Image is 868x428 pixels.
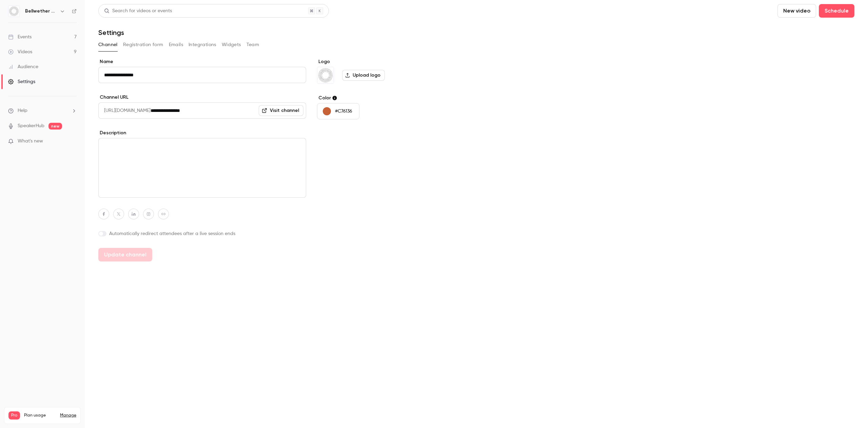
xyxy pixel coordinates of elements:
[98,39,118,50] button: Channel
[8,48,32,55] div: Videos
[98,28,124,37] h1: Settings
[8,411,20,420] span: Pro
[317,95,421,101] label: Color
[98,230,306,237] label: Automatically redirect attendees after a live session ends
[222,39,241,50] button: Widgets
[98,130,306,136] label: Description
[60,413,76,418] a: Manage
[189,39,216,50] button: Integrations
[317,67,334,83] img: Bellwether Coffee
[8,6,19,17] img: Bellwether Coffee
[8,107,77,114] li: help-dropdown-opener
[169,39,183,50] button: Emails
[18,107,27,114] span: Help
[123,39,163,50] button: Registration form
[335,108,352,115] p: #C76136
[342,70,385,81] label: Upload logo
[48,123,62,130] span: new
[8,63,38,70] div: Audience
[819,4,854,18] button: Schedule
[25,8,57,15] h6: Bellwether Coffee
[8,78,35,85] div: Settings
[317,103,359,119] button: #C76136
[18,138,43,145] span: What's new
[246,39,259,50] button: Team
[98,102,151,119] span: [URL][DOMAIN_NAME]
[8,34,32,40] div: Events
[259,105,303,116] a: Visit channel
[104,7,172,15] div: Search for videos or events
[317,58,421,65] label: Logo
[18,122,44,130] a: SpeakerHub
[98,58,306,65] label: Name
[24,413,56,418] span: Plan usage
[777,4,816,18] button: New video
[98,94,306,101] label: Channel URL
